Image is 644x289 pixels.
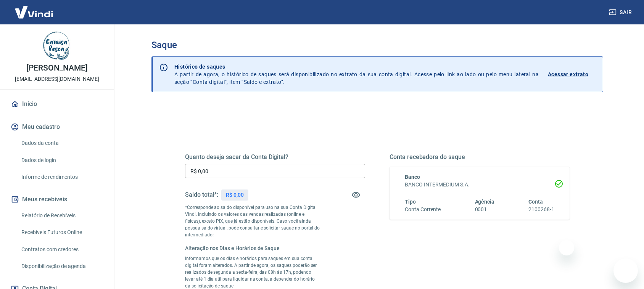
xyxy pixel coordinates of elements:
[185,153,365,161] h5: Quanto deseja sacar da Conta Digital?
[185,191,218,199] h5: Saldo total*:
[9,96,105,112] a: Início
[174,63,539,71] p: Histórico de saques
[607,5,635,19] button: Sair
[18,208,105,223] a: Relatório de Recebíveis
[405,181,554,189] h6: BANCO INTERMEDIUM S.A.
[26,64,87,72] p: [PERSON_NAME]
[405,174,420,180] span: Banco
[528,206,554,214] h6: 2100268-1
[151,40,603,50] h3: Saque
[18,169,105,185] a: Informe de rendimentos
[174,63,539,86] p: A partir de agora, o histórico de saques será disponibilizado no extrato da sua conta digital. Ac...
[9,0,59,24] img: Vindi
[18,153,105,168] a: Dados de login
[42,31,72,61] img: 7f96c998-389b-4f0b-ab0d-8680fd0a505b.jpeg
[528,199,543,205] span: Conta
[18,225,105,240] a: Recebíveis Futuros Online
[185,204,320,238] p: *Corresponde ao saldo disponível para uso na sua Conta Digital Vindi. Incluindo os valores das ve...
[405,206,441,214] h6: Conta Corrente
[559,240,574,255] iframe: Fechar mensagem
[15,75,99,83] p: [EMAIL_ADDRESS][DOMAIN_NAME]
[548,63,597,86] a: Acessar extrato
[18,258,105,274] a: Disponibilização de agenda
[9,119,105,135] button: Meu cadastro
[475,206,495,214] h6: 0001
[548,71,588,78] p: Acessar extrato
[390,153,570,161] h5: Conta recebedora do saque
[18,135,105,151] a: Dados da conta
[185,244,320,252] h6: Alteração nos Dias e Horários de Saque
[405,199,416,205] span: Tipo
[475,199,495,205] span: Agência
[613,258,638,283] iframe: Botão para abrir a janela de mensagens
[9,191,105,208] button: Meus recebíveis
[226,191,244,199] p: R$ 0,00
[18,242,105,257] a: Contratos com credores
